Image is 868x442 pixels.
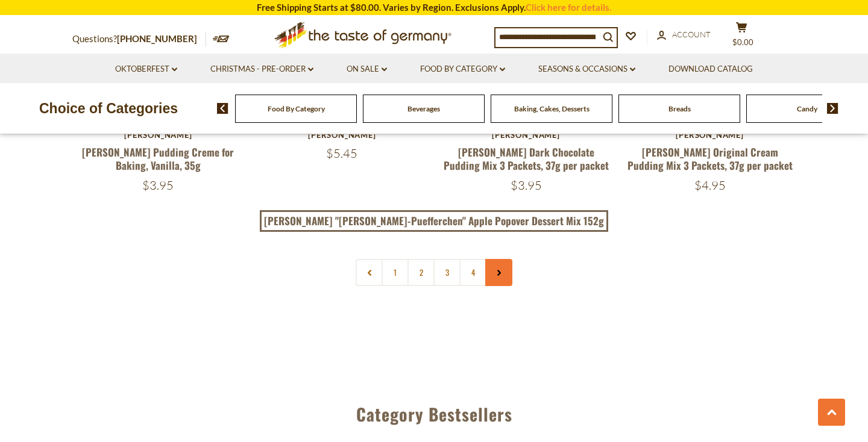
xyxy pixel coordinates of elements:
span: $0.00 [732,37,753,47]
a: 3 [433,259,461,286]
a: Oktoberfest [115,63,177,76]
a: Beverages [407,104,440,113]
a: Food By Category [268,104,325,113]
p: Questions? [72,31,206,47]
a: 2 [407,259,435,286]
span: $4.95 [694,178,726,193]
a: Baking, Cakes, Desserts [514,104,590,113]
div: [PERSON_NAME] [72,130,244,140]
a: Christmas - PRE-ORDER [210,63,313,76]
span: $3.95 [511,178,542,193]
a: Click here for details. [526,2,611,13]
img: next arrow [827,103,838,114]
div: [PERSON_NAME] [440,130,612,140]
a: 1 [382,259,409,286]
a: [PERSON_NAME] Dark Chocolate Pudding Mix 3 Packets, 37g per packet [444,145,609,172]
div: [PERSON_NAME] [624,130,796,140]
a: Breads [668,104,691,113]
span: $3.95 [142,178,174,193]
img: previous arrow [217,103,228,114]
a: Account [657,28,711,42]
a: Seasons & Occasions [538,63,635,76]
a: Food By Category [420,63,505,76]
span: Account [672,30,711,39]
a: 4 [459,259,486,286]
a: [PHONE_NUMBER] [117,33,197,44]
a: On Sale [347,63,387,76]
a: Candy [797,104,817,113]
button: $0.00 [723,22,759,52]
div: [PERSON_NAME] [256,130,428,140]
a: Download Catalog [668,63,753,76]
span: $5.45 [326,146,357,161]
a: [PERSON_NAME] Original Cream Pudding Mix 3 Packets, 37g per packet [627,145,793,172]
a: [PERSON_NAME] Pudding Creme for Baking, Vanilla, 35g [82,145,234,172]
a: [PERSON_NAME] "[PERSON_NAME]-Puefferchen" Apple Popover Dessert Mix 152g [260,210,609,232]
div: Category Bestsellers [15,387,853,436]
